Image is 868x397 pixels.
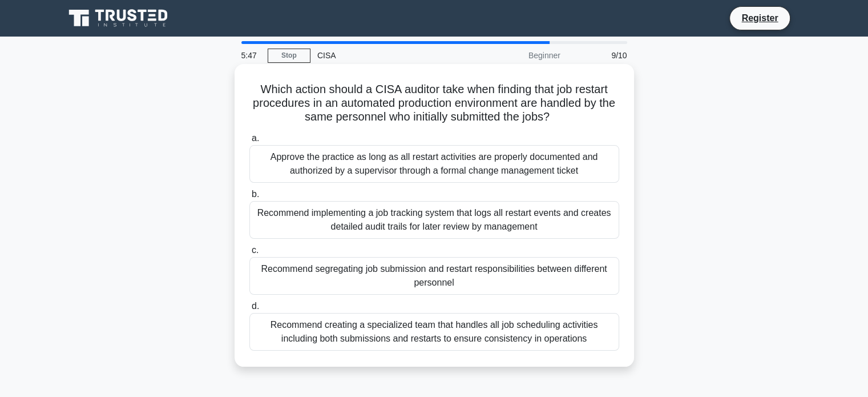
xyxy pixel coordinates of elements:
span: b. [252,189,259,199]
h5: Which action should a CISA auditor take when finding that job restart procedures in an automated ... [248,82,620,125]
div: Beginner [467,44,567,67]
div: Approve the practice as long as all restart activities are properly documented and authorized by ... [249,145,619,183]
span: d. [252,301,259,311]
div: 9/10 [567,44,634,67]
div: Recommend implementing a job tracking system that logs all restart events and creates detailed au... [249,201,619,239]
a: Register [734,11,785,25]
span: a. [252,133,259,143]
div: CISA [310,44,467,67]
a: Stop [268,49,310,63]
div: Recommend creating a specialized team that handles all job scheduling activities including both s... [249,313,619,351]
span: c. [252,245,259,255]
div: 5:47 [235,44,268,67]
div: Recommend segregating job submission and restart responsibilities between different personnel [249,257,619,295]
